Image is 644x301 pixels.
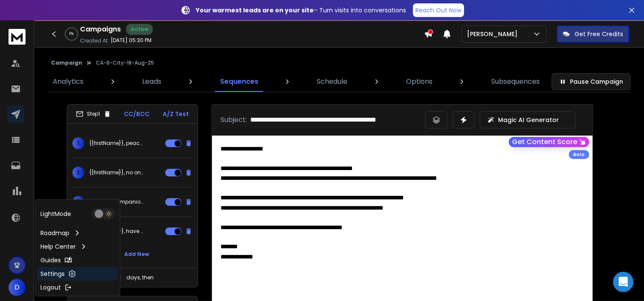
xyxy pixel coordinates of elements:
[569,150,589,159] div: Beta
[196,6,406,14] p: – Turn visits into conversations
[111,37,152,44] p: [DATE] 05:30 PM
[480,111,575,128] button: Magic AI Generator
[89,140,144,147] p: {{firstName}}, peace of mind for your loved one
[96,60,154,66] p: CA-6-City-18-Aug-25
[53,77,83,87] p: Analytics
[9,29,26,45] img: logo
[37,226,118,240] a: Roadmap
[413,3,464,17] a: Reach Out Now
[69,31,74,37] p: 0 %
[613,272,633,292] div: Open Intercom Messenger
[40,242,76,251] p: Help Center
[467,30,521,38] p: [PERSON_NAME]
[509,137,589,147] button: Get Content Score
[40,210,71,218] p: Light Mode
[37,267,118,281] a: Settings
[40,229,69,237] p: Roadmap
[89,199,144,205] p: A caring companion for your loved one in {{city}}
[126,274,154,281] p: days, then
[72,196,84,208] span: 3
[76,110,111,118] div: Step 1
[317,77,347,87] p: Schedule
[498,116,559,124] p: Magic AI Generator
[406,77,432,87] p: Options
[163,110,189,118] p: A/Z Test
[137,71,166,92] a: Leads
[196,6,314,14] strong: Your warmest leads are on your site
[67,104,198,287] li: Step1CC/BCCA/Z Test1{{firstName}}, peace of mind for your loved one2{{firstName}}, no one should ...
[486,71,545,92] a: Subsequences
[215,71,263,92] a: Sequences
[40,283,61,292] p: Logout
[142,77,161,87] p: Leads
[557,26,629,43] button: Get Free Credits
[72,137,84,149] span: 1
[9,279,26,296] button: D
[124,110,149,118] p: CC/BCC
[220,115,247,125] p: Subject:
[312,71,352,92] a: Schedule
[575,30,623,38] p: Get Free Credits
[72,167,84,179] span: 2
[48,71,89,92] a: Analytics
[51,60,82,66] button: Campaign
[220,77,258,87] p: Sequences
[401,71,438,92] a: Options
[126,24,153,35] div: Active
[491,77,540,87] p: Subsequences
[37,253,118,267] a: Guides
[89,169,144,176] p: {{firstName}}, no one should feel alone at home
[40,256,61,264] p: Guides
[40,270,65,278] p: Settings
[80,37,109,44] p: Created At:
[552,73,630,90] button: Pause Campaign
[415,6,461,14] p: Reach Out Now
[109,246,156,263] button: Add New
[80,24,121,34] h1: Campaigns
[37,240,118,253] a: Help Center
